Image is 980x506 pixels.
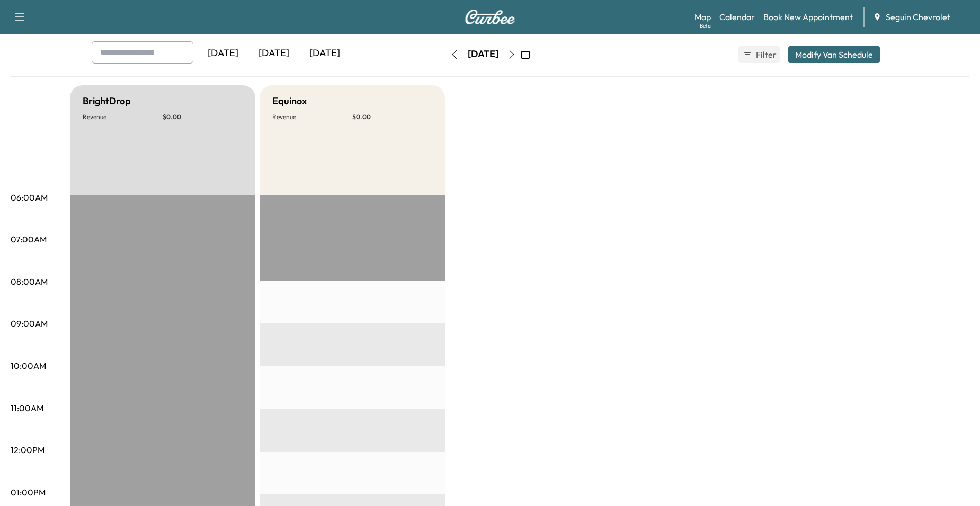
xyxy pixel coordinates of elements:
button: Modify Van Schedule [788,46,880,63]
a: MapBeta [694,11,711,23]
p: $ 0.00 [352,113,432,121]
p: 09:00AM [11,317,48,330]
p: 11:00AM [11,402,43,414]
p: Revenue [272,113,352,121]
h5: BrightDrop [83,94,131,109]
a: Calendar [719,11,755,23]
p: 08:00AM [11,275,48,288]
span: Filter [756,48,775,61]
p: 06:00AM [11,191,48,204]
button: Filter [738,46,780,63]
h5: Equinox [272,94,307,109]
p: 12:00PM [11,444,44,456]
p: 10:00AM [11,359,46,372]
div: [DATE] [248,41,299,66]
span: Seguin Chevrolet [886,11,950,23]
p: 07:00AM [11,233,47,246]
p: 01:00PM [11,486,46,499]
p: Revenue [83,113,163,121]
div: Beta [700,22,711,30]
p: $ 0.00 [163,113,243,121]
img: Curbee Logo [465,10,515,24]
div: [DATE] [468,48,498,61]
a: Book New Appointment [763,11,853,23]
div: [DATE] [299,41,350,66]
div: [DATE] [198,41,248,66]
